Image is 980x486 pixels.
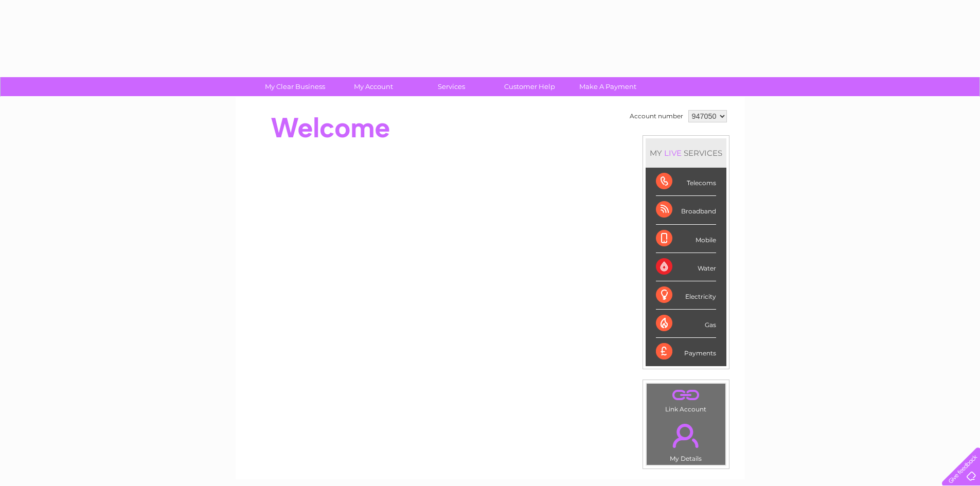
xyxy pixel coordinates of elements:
[649,386,723,404] a: .
[656,225,716,253] div: Mobile
[656,281,716,310] div: Electricity
[656,196,716,224] div: Broadband
[656,338,716,366] div: Payments
[565,77,650,96] a: Make A Payment
[331,77,416,96] a: My Account
[253,77,337,96] a: My Clear Business
[662,148,684,158] div: LIVE
[627,107,686,125] td: Account number
[646,138,726,168] div: MY SERVICES
[487,77,572,96] a: Customer Help
[656,168,716,196] div: Telecoms
[656,253,716,281] div: Water
[656,310,716,338] div: Gas
[646,383,726,416] td: Link Account
[646,415,726,465] td: My Details
[649,418,723,454] a: .
[409,77,494,96] a: Services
